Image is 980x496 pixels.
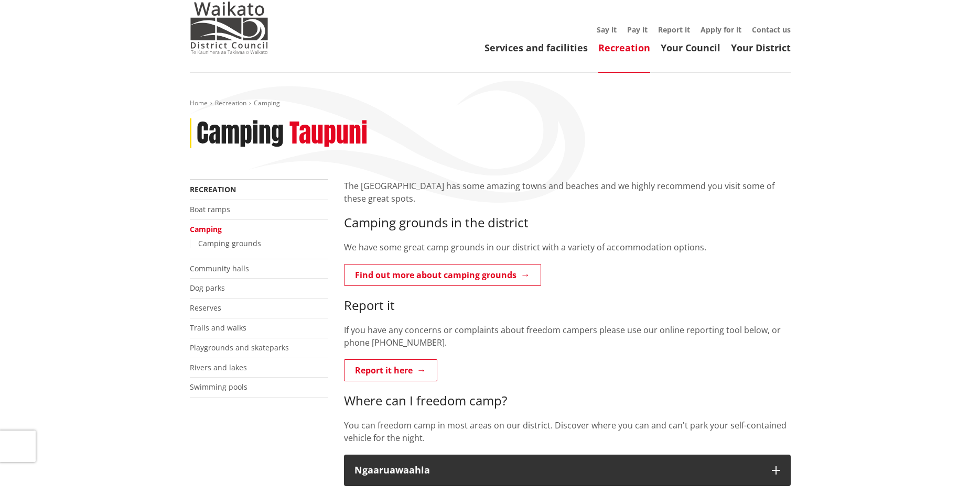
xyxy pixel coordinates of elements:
[597,25,617,35] a: Say it
[190,204,230,214] a: Boat ramps
[344,419,791,444] p: You can freedom camp in most areas on our district. Discover where you can and can't park your se...
[190,99,791,108] nav: breadcrumb
[190,323,246,333] a: Trails and walks
[932,452,970,490] iframe: Messenger Launcher
[344,241,791,253] p: We have some great camp grounds in our district with a variety of accommodation options.
[658,25,690,35] a: Report it
[190,184,236,194] a: Recreation
[344,359,437,381] a: Report it here
[197,118,284,149] h1: Camping
[344,264,541,286] a: Find out more about camping grounds
[344,393,791,409] h3: Where can I freedom camp?
[190,343,289,352] a: Playgrounds and skateparks
[198,238,261,248] a: Camping grounds
[627,25,648,35] a: Pay it
[344,180,791,205] p: The [GEOGRAPHIC_DATA] has some amazing towns and beaches and we highly recommend you visit some o...
[344,455,791,486] button: Ngaaruawaahia
[752,25,791,35] a: Contact us
[190,263,249,273] a: Community halls
[190,283,225,293] a: Dog parks
[190,303,221,313] a: Reserves
[289,118,368,149] h2: Taupuni
[190,382,247,392] a: Swimming pools
[484,41,588,54] a: Services and facilities
[354,465,761,476] div: Ngaaruawaahia
[661,41,720,54] a: Your Council
[344,215,791,230] h3: Camping grounds in the district
[701,25,741,35] a: Apply for it
[190,98,208,107] a: Home
[731,41,791,54] a: Your District
[190,224,222,234] a: Camping
[190,362,247,372] a: Rivers and lakes
[344,298,791,313] h3: Report it
[598,41,650,54] a: Recreation
[344,324,791,349] p: If you have any concerns or complaints about freedom campers please use our online reporting tool...
[190,2,268,54] img: Waikato District Council - Te Kaunihera aa Takiwaa o Waikato
[215,98,246,107] a: Recreation
[254,98,280,107] span: Camping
